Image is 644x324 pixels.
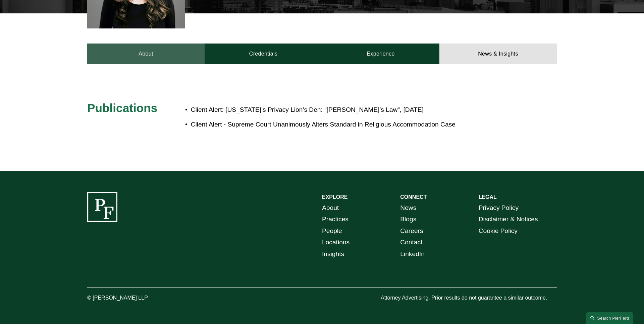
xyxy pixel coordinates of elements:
[322,237,350,248] a: Locations
[322,194,347,200] strong: EXPLORE
[322,248,344,260] a: Insights
[400,225,423,237] a: Careers
[479,225,518,237] a: Cookie Policy
[191,104,498,116] p: Client Alert: [US_STATE]’s Privacy Lion’s Den: “[PERSON_NAME]’s Law”, [DATE]
[87,293,185,303] p: © [PERSON_NAME] LLP
[586,312,633,324] a: Search this site
[400,248,425,260] a: LinkedIn
[400,214,416,225] a: Blogs
[191,119,498,131] p: Client Alert - Supreme Court Unanimously Alters Standard in Religious Accommodation Case
[87,44,205,64] a: About
[381,293,557,303] p: Attorney Advertising. Prior results do not guarantee a similar outcome.
[322,225,342,237] a: People
[322,44,439,64] a: Experience
[87,101,157,114] span: Publications
[400,237,422,248] a: Contact
[322,214,348,225] a: Practices
[439,44,557,64] a: News & Insights
[479,202,519,214] a: Privacy Policy
[479,194,497,200] strong: LEGAL
[322,202,339,214] a: About
[205,44,322,64] a: Credentials
[400,202,416,214] a: News
[400,194,427,200] strong: CONNECT
[479,214,538,225] a: Disclaimer & Notices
